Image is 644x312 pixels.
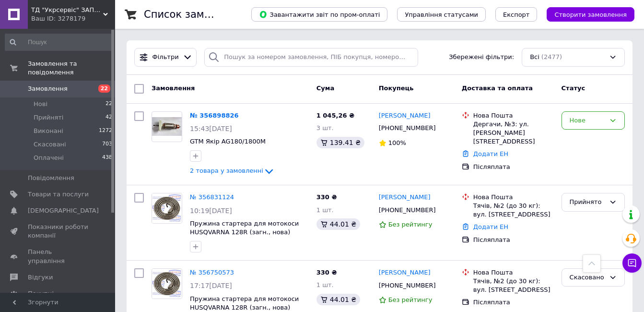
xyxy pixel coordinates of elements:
a: Додати ЕН [473,223,508,230]
span: Без рейтингу [388,221,433,228]
div: Тячів, №2 (до 30 кг): вул. [STREET_ADDRESS] [473,277,554,294]
span: Завантажити звіт по пром-оплаті [259,10,380,19]
span: 15:43[DATE] [190,125,232,132]
span: Статус [562,84,585,92]
span: Скасовані [34,140,66,149]
div: Дергачи, №3: ул. [PERSON_NAME][STREET_ADDRESS] [473,120,554,146]
a: Фото товару [152,111,182,142]
div: Тячів, №2 (до 30 кг): вул. [STREET_ADDRESS] [473,202,554,219]
div: [PHONE_NUMBER] [377,204,438,216]
a: 2 товара у замовленні [190,167,275,174]
span: Показники роботи компанії [28,223,89,240]
span: Повідомлення [28,174,74,182]
button: Експорт [495,7,538,22]
span: 42 [105,113,112,122]
span: 22 [98,84,110,93]
input: Пошук за номером замовлення, ПІБ покупця, номером телефону, Email, номером накладної [204,48,418,67]
a: № 356750573 [190,269,234,276]
a: [PERSON_NAME] [379,111,431,120]
span: 1 шт. [316,281,334,288]
button: Завантажити звіт по пром-оплаті [251,7,387,22]
span: ТД "Укрсервіс" ЗАПЧАСТИНИ [31,6,103,14]
div: Нова Пошта [473,268,554,277]
div: [PHONE_NUMBER] [377,122,438,134]
span: 1 045,26 ₴ [316,112,354,119]
span: 1 шт. [316,206,334,214]
span: (2477) [541,53,562,60]
span: Фільтри [152,53,179,62]
span: Створити замовлення [554,11,627,18]
span: 100% [388,139,406,146]
span: 22 [105,100,112,108]
div: 44.01 ₴ [316,218,360,230]
div: Післяплата [473,163,554,171]
a: GTM Якір AG180/1800M [190,138,266,145]
span: Відгуки [28,273,53,282]
span: Оплачені [34,154,64,162]
span: Всі [530,53,539,62]
a: Фото товару [152,268,182,299]
span: Покупець [379,84,414,92]
div: Скасовано [570,273,605,283]
span: 2 товара у замовленні [190,168,263,175]
span: Покупці [28,289,54,298]
div: Ваш ID: 3278179 [31,14,115,23]
span: [DEMOGRAPHIC_DATA] [28,206,99,215]
span: Без рейтингу [388,296,433,303]
span: Панель управління [28,248,89,265]
div: 44.01 ₴ [316,294,360,305]
span: Збережені фільтри: [449,53,514,62]
img: Фото товару [152,269,182,299]
div: Післяплата [473,236,554,244]
a: Додати ЕН [473,150,508,157]
span: 438 [102,154,112,162]
span: 10:19[DATE] [190,207,232,215]
span: Замовлення [28,84,68,93]
span: Замовлення [152,84,195,92]
img: Фото товару [152,193,182,223]
span: 3 шт. [316,124,334,132]
button: Створити замовлення [547,7,634,22]
span: Виконані [34,127,63,135]
input: Пошук [5,34,113,51]
a: Пружина стартера для мотокоси HUSQVARNA 128R (загн., нова) [190,220,299,236]
span: Товари та послуги [28,190,89,199]
div: 139.41 ₴ [316,137,364,148]
div: Нове [570,116,605,126]
span: 1272 [99,127,112,135]
span: Замовлення та повідомлення [28,60,115,77]
span: 703 [102,140,112,149]
button: Управління статусами [397,7,486,22]
span: Прийняті [34,113,63,122]
a: Пружина стартера для мотокоси HUSQVARNA 128R (загн., нова) [190,295,299,312]
span: Нові [34,100,47,108]
a: [PERSON_NAME] [379,268,431,277]
a: № 356898826 [190,112,239,119]
div: Післяплата [473,298,554,307]
span: 330 ₴ [316,269,337,276]
a: № 356831124 [190,193,234,201]
a: Створити замовлення [537,11,634,18]
div: Нова Пошта [473,111,554,120]
a: [PERSON_NAME] [379,193,431,202]
div: Прийнято [570,197,605,207]
span: Cума [316,84,334,92]
div: [PHONE_NUMBER] [377,279,438,292]
span: Доставка та оплата [462,84,533,92]
span: 330 ₴ [316,193,337,201]
button: Чат з покупцем [622,253,642,273]
span: Експорт [503,11,530,18]
span: Управління статусами [405,11,478,18]
div: Нова Пошта [473,193,554,202]
span: 17:17[DATE] [190,282,232,289]
h1: Список замовлень [144,9,241,20]
img: Фото товару [152,117,182,136]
